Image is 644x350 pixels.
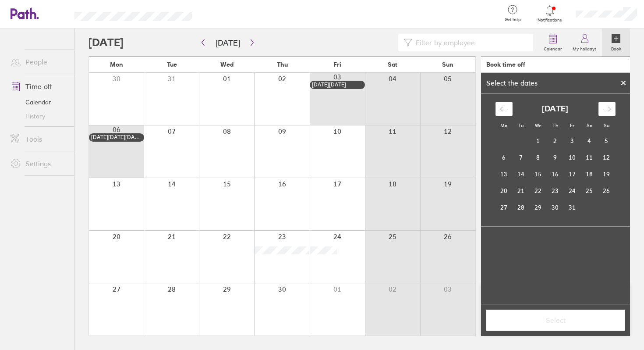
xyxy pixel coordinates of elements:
span: Wed [220,61,234,68]
td: Tuesday, October 7, 2025 [513,149,530,166]
span: Fri [333,61,341,68]
a: Book [602,29,630,57]
div: Book time off [486,61,525,68]
a: Calendar [538,29,567,57]
td: Tuesday, October 21, 2025 [513,182,530,199]
div: Select the dates [481,79,543,87]
small: Th [552,122,558,129]
span: Sun [442,61,453,68]
input: Filter by employee [412,34,528,51]
label: Book [606,44,626,52]
td: Saturday, October 11, 2025 [581,149,598,166]
div: Move backward to switch to the previous month. [495,102,513,116]
td: Thursday, October 30, 2025 [547,199,564,216]
a: Time off [4,78,74,95]
a: People [4,53,74,71]
td: Monday, October 27, 2025 [495,199,513,216]
small: We [535,122,541,129]
small: Su [604,122,609,129]
td: Thursday, October 16, 2025 [547,166,564,182]
td: Tuesday, October 14, 2025 [513,166,530,182]
small: Mo [500,122,507,129]
label: Calendar [538,44,567,52]
td: Sunday, October 12, 2025 [598,149,615,166]
td: Friday, October 17, 2025 [564,166,581,182]
td: Monday, October 6, 2025 [495,149,513,166]
a: My holidays [567,29,602,57]
a: Notifications [536,4,564,23]
a: Calendar [4,95,74,109]
td: Thursday, October 23, 2025 [547,182,564,199]
td: Wednesday, October 15, 2025 [530,166,547,182]
button: [DATE] [209,36,247,50]
small: Sa [587,122,592,129]
span: Tue [167,61,177,68]
span: Get help [499,17,527,22]
td: Friday, October 3, 2025 [564,132,581,149]
td: Tuesday, October 28, 2025 [513,199,530,216]
div: Calendar [486,94,625,226]
span: Sat [388,61,397,68]
small: Fr [570,122,574,129]
label: My holidays [567,44,602,52]
span: Mon [110,61,123,68]
td: Monday, October 20, 2025 [495,182,513,199]
td: Saturday, October 25, 2025 [581,182,598,199]
td: Sunday, October 19, 2025 [598,166,615,182]
td: Wednesday, October 22, 2025 [530,182,547,199]
td: Wednesday, October 8, 2025 [530,149,547,166]
span: Select [492,316,619,324]
span: Thu [277,61,288,68]
td: Monday, October 13, 2025 [495,166,513,182]
td: Friday, October 31, 2025 [564,199,581,216]
button: Select [486,310,625,331]
div: Move forward to switch to the next month. [598,102,616,116]
strong: [DATE] [542,104,568,114]
td: Wednesday, October 1, 2025 [530,132,547,149]
a: Tools [4,130,74,148]
td: Saturday, October 4, 2025 [581,132,598,149]
td: Thursday, October 2, 2025 [547,132,564,149]
small: Tu [518,122,524,129]
td: Saturday, October 18, 2025 [581,166,598,182]
a: Settings [4,155,74,172]
div: [DATE][DATE] [312,82,363,88]
td: Sunday, October 5, 2025 [598,132,615,149]
td: Wednesday, October 29, 2025 [530,199,547,216]
span: Notifications [536,18,564,23]
a: History [4,109,74,123]
div: [DATE][DATE][DATE] [91,134,142,140]
td: Friday, October 10, 2025 [564,149,581,166]
td: Thursday, October 9, 2025 [547,149,564,166]
td: Friday, October 24, 2025 [564,182,581,199]
td: Sunday, October 26, 2025 [598,182,615,199]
